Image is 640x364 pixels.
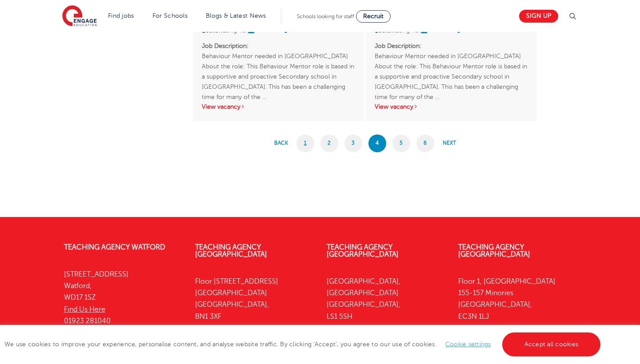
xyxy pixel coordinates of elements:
[502,332,601,356] a: Accept all cookies
[64,305,105,313] a: Find Us Here
[64,243,165,251] a: Teaching Agency Watford
[344,135,362,152] a: 3
[297,13,354,20] span: Schools looking for staff
[327,243,399,258] a: Teaching Agency [GEOGRAPHIC_DATA]
[368,135,386,152] span: 4
[202,27,223,34] strong: Sector:
[195,324,236,332] a: Find Us Here
[202,103,245,110] a: View vacancy
[64,269,182,327] p: [STREET_ADDRESS] Watford, WD17 1SZ 01923 281040
[272,135,290,152] a: Back
[320,135,338,152] a: 2
[62,5,97,28] img: Engage Education
[440,135,458,152] a: Next
[327,276,445,346] p: [GEOGRAPHIC_DATA], [GEOGRAPHIC_DATA] [GEOGRAPHIC_DATA], LS1 5SH 0113 323 7633
[375,41,528,92] p: Behaviour Mentor needed in [GEOGRAPHIC_DATA] About the role: This Behaviour Mentor role is based ...
[375,27,396,34] strong: Sector:
[195,276,313,346] p: Floor [STREET_ADDRESS] [GEOGRAPHIC_DATA] [GEOGRAPHIC_DATA], BN1 3XF 01273 447633
[202,43,248,49] strong: Job Description:
[356,10,391,23] a: Recruit
[375,43,421,49] strong: Job Description:
[458,276,576,346] p: Floor 1, [GEOGRAPHIC_DATA] 155-157 Minories [GEOGRAPHIC_DATA], EC3N 1LJ 0333 150 8020
[206,12,266,19] a: Blogs & Latest News
[375,103,418,110] a: View vacancy
[202,41,355,92] p: Behaviour Mentor needed in [GEOGRAPHIC_DATA] About the role: This Behaviour Mentor role is based ...
[363,13,384,20] span: Recruit
[416,135,434,152] a: 6
[445,341,491,348] a: Cookie settings
[4,341,603,348] span: We use cookies to improve your experience, personalise content, and analyse website traffic. By c...
[152,12,188,19] a: For Schools
[108,12,134,19] a: Find jobs
[392,135,410,152] a: 5
[195,243,267,258] a: Teaching Agency [GEOGRAPHIC_DATA]
[296,135,314,152] a: 1
[519,10,558,23] a: Sign up
[458,324,500,332] a: Find Us Here
[458,243,530,258] a: Teaching Agency [GEOGRAPHIC_DATA]
[327,324,368,332] a: Find Us Here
